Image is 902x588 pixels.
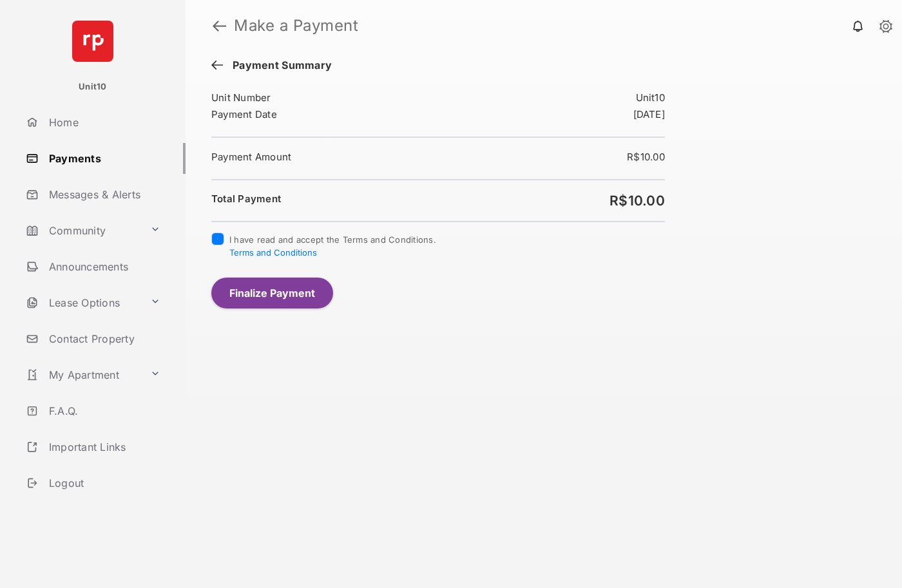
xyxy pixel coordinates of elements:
[21,107,186,138] a: Home
[79,81,107,93] p: Unit10
[21,359,145,390] a: My Apartment
[21,179,186,210] a: Messages & Alerts
[21,143,186,174] a: Payments
[21,432,166,462] a: Important Links
[234,18,358,33] strong: Make a Payment
[21,395,186,426] a: F.A.Q.
[211,278,333,308] button: Finalize Payment
[229,234,436,258] span: I have read and accept the Terms and Conditions.
[229,247,317,258] button: I have read and accept the Terms and Conditions.
[21,287,145,318] a: Lease Options
[226,59,332,73] span: Payment Summary
[21,468,186,498] a: Logout
[21,323,186,354] a: Contact Property
[21,215,145,246] a: Community
[72,21,113,62] img: svg+xml;base64,PHN2ZyB4bWxucz0iaHR0cDovL3d3dy53My5vcmcvMjAwMC9zdmciIHdpZHRoPSI2NCIgaGVpZ2h0PSI2NC...
[21,251,186,282] a: Announcements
